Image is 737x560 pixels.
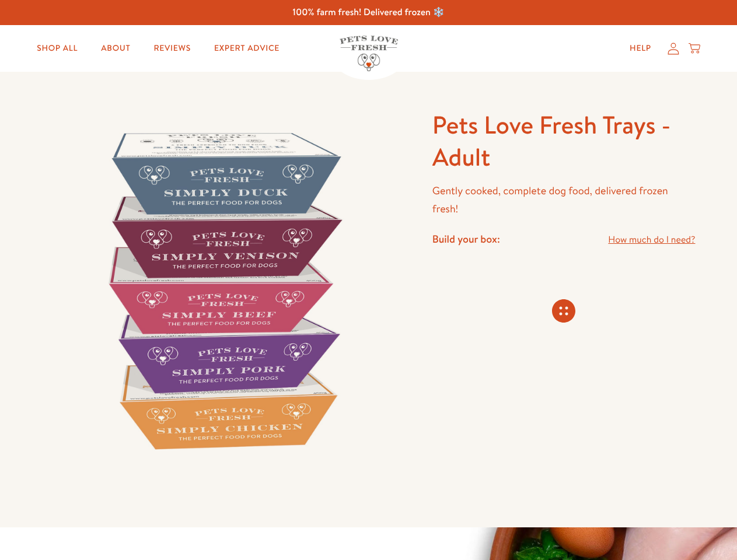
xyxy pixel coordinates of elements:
[144,37,200,60] a: Reviews
[42,109,404,471] img: Pets Love Fresh Trays - Adult
[552,299,575,323] svg: Connecting store
[205,37,289,60] a: Expert Advice
[432,109,696,173] h1: Pets Love Fresh Trays - Adult
[27,37,87,60] a: Shop All
[432,232,500,246] h4: Build your box:
[340,36,398,71] img: Pets Love Fresh
[432,182,696,218] p: Gently cooked, complete dog food, delivered frozen fresh!
[92,37,139,60] a: About
[620,37,661,60] a: Help
[608,232,695,248] a: How much do I need?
